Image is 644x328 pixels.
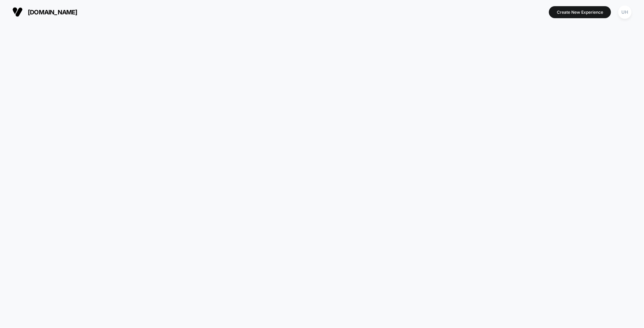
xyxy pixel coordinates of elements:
img: Visually logo [12,7,23,17]
button: Create New Experience [549,6,611,18]
button: [DOMAIN_NAME] [10,7,80,17]
span: [DOMAIN_NAME] [28,9,78,16]
div: UH [618,5,632,19]
button: UH [616,5,634,19]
